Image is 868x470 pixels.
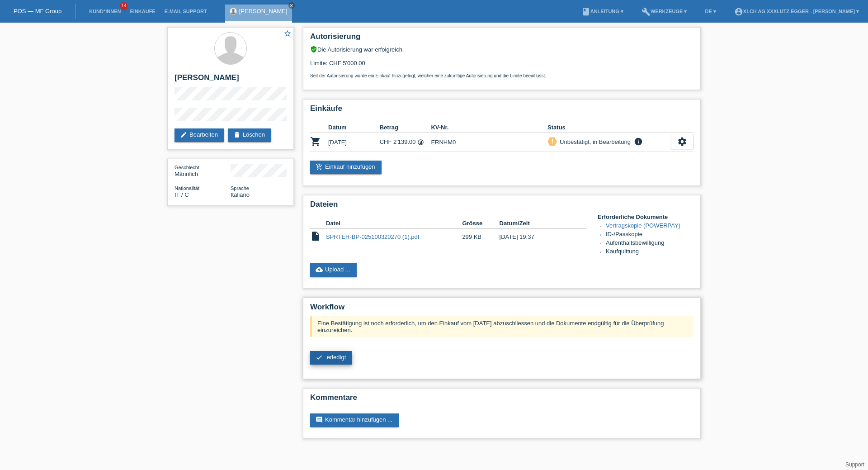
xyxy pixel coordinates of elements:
[316,354,323,361] i: check
[239,8,288,14] a: [PERSON_NAME]
[310,104,693,118] h2: Einkäufe
[125,9,160,14] a: Einkäufe
[326,218,462,229] th: Datei
[431,122,547,133] th: KV-Nr.
[316,416,323,423] i: comment
[637,9,692,14] a: buildWerkzeuge ▾
[310,53,693,78] div: Limite: CHF 5'000.00
[326,233,419,240] a: SPRTER-BP-025100320270 (1).pdf
[310,200,693,214] h2: Dateien
[160,9,212,14] a: E-Mail Support
[700,9,720,14] a: DE ▾
[417,139,424,146] i: Fixe Raten - Zinsübernahme durch Kunde (24 Raten)
[310,231,321,242] i: insert_drive_file
[85,9,125,14] a: Kund*innen
[231,191,250,198] span: Italiano
[845,461,864,468] a: Support
[328,133,380,152] td: [DATE]
[310,73,693,78] p: Seit der Autorisierung wurde ein Einkauf hinzugefügt, welcher eine zukünftige Autorisierung und d...
[310,393,693,407] h2: Kommentare
[642,7,651,16] i: build
[310,263,357,277] a: cloud_uploadUpload ...
[310,413,399,427] a: commentKommentar hinzufügen ...
[175,128,224,142] a: editBearbeiten
[231,185,249,191] span: Sprache
[14,8,61,14] a: POS — MF Group
[734,7,743,16] i: account_circle
[633,137,644,146] i: info
[310,46,693,53] div: Die Autorisierung war erfolgreich.
[380,122,431,133] th: Betrag
[310,136,321,147] i: POSP00028291
[288,2,295,9] a: close
[606,248,693,256] li: Kaufquittung
[328,122,380,133] th: Datum
[310,32,693,46] h2: Autorisierung
[500,229,574,245] td: [DATE] 19:37
[677,137,687,147] i: settings
[175,165,199,170] span: Geschlecht
[606,239,693,248] li: Aufenthaltsbewilligung
[310,316,693,337] div: Eine Bestätigung ist noch erforderlich, um den Einkauf vom [DATE] abzuschliessen und die Dokument...
[547,122,671,133] th: Status
[175,73,287,87] h2: [PERSON_NAME]
[175,191,189,198] span: Italien / C / 01.10.2014
[380,133,431,152] td: CHF 2'139.00
[316,266,323,273] i: cloud_upload
[310,161,382,174] a: add_shopping_cartEinkauf hinzufügen
[598,214,693,220] h4: Erforderliche Dokumente
[316,163,323,171] i: add_shopping_cart
[175,164,231,177] div: Männlich
[180,131,187,138] i: edit
[581,7,590,16] i: book
[431,133,547,152] td: ERNHM0
[283,29,292,39] a: star_border
[327,354,346,361] span: erledigt
[120,2,128,10] span: 14
[175,185,199,191] span: Nationalität
[228,128,271,142] a: deleteLöschen
[557,137,631,147] div: Unbestätigt, in Bearbeitung
[606,222,680,229] a: Vertragskopie (POWERPAY)
[730,9,863,14] a: account_circleXLCH AG XXXLutz Egger - [PERSON_NAME] ▾
[310,351,352,365] a: check erledigt
[500,218,574,229] th: Datum/Zeit
[606,231,693,239] li: ID-/Passkopie
[549,138,556,144] i: priority_high
[283,29,292,38] i: star_border
[310,303,693,316] h2: Workflow
[310,46,317,53] i: verified_user
[462,218,499,229] th: Grösse
[462,229,499,245] td: 299 KB
[289,3,294,8] i: close
[233,131,241,138] i: delete
[577,9,628,14] a: bookAnleitung ▾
